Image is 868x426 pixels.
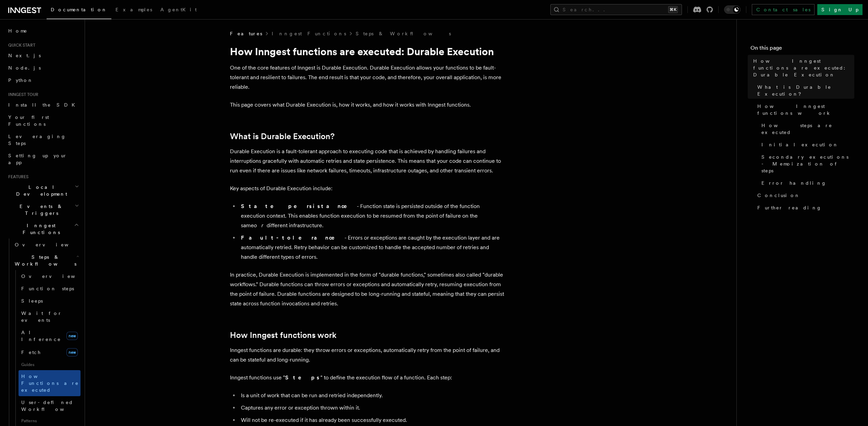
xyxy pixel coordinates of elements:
span: Steps & Workflows [12,254,76,267]
p: Key aspects of Durable Execution include: [230,184,504,193]
p: Inngest functions are durable: they throw errors or exceptions, automatically retry from the poin... [230,345,504,365]
a: Overview [19,270,81,282]
li: Is a unit of work that can be run and retried independently. [239,391,504,400]
a: Next.js [5,49,81,62]
span: Guides [19,359,81,370]
a: User-defined Workflows [19,396,81,415]
span: Features [230,30,262,37]
span: User-defined Workflows [21,400,83,412]
span: Secondary executions - Memoization of steps [761,154,854,174]
a: Node.js [5,62,81,74]
span: Next.js [8,53,41,58]
span: Function steps [21,286,74,291]
a: Function steps [19,282,81,295]
span: Overview [21,273,92,279]
p: One of the core features of Inngest is Durable Execution. Durable Execution allows your functions... [230,63,504,92]
span: Local Development [5,184,75,197]
a: Home [5,25,81,37]
span: How Inngest functions are executed: Durable Execution [753,58,854,78]
a: AgentKit [156,2,201,19]
a: Contact sales [752,4,815,15]
a: How Functions are executed [19,370,81,396]
p: This page covers what Durable Execution is, how it works, and how it works with Inngest functions. [230,100,504,110]
a: Inngest Functions [272,30,346,37]
a: Setting up your app [5,149,81,169]
a: Install the SDK [5,99,81,111]
button: Toggle dark mode [724,5,741,14]
button: Events & Triggers [5,200,81,219]
span: What is Durable Execution? [757,84,854,97]
span: Events & Triggers [5,203,75,217]
span: Wait for events [21,311,62,323]
a: Sleeps [19,295,81,307]
span: Python [8,77,33,83]
span: AI Inference [21,330,61,342]
span: new [66,332,78,340]
a: Fetchnew [19,345,81,359]
span: Home [8,27,27,34]
span: Sleeps [21,298,43,304]
button: Local Development [5,181,81,200]
a: Wait for events [19,307,81,326]
span: Node.js [8,65,41,71]
span: Leveraging Steps [8,134,66,146]
strong: Steps [285,374,320,381]
button: Steps & Workflows [12,251,81,270]
li: Captures any error or exception thrown within it. [239,403,504,413]
a: Examples [111,2,156,19]
span: Error handling [761,180,827,186]
a: Documentation [47,2,111,19]
span: Conclusion [757,192,800,199]
a: What is Durable Execution? [230,132,334,141]
a: AI Inferencenew [19,326,81,345]
span: Fetch [21,350,41,355]
span: Initial execution [761,141,839,148]
span: Inngest Functions [5,222,74,236]
span: How Functions are executed [21,374,79,393]
span: Further reading [757,204,822,211]
button: Search...⌘K [550,4,682,15]
a: How Inngest functions work [755,100,854,119]
li: - Function state is persisted outside of the function execution context. This enables function ex... [239,202,504,230]
span: Quick start [5,42,35,48]
strong: State persistance [241,203,357,209]
li: - Errors or exceptions are caught by the execution layer and are automatically retried. Retry beh... [239,233,504,262]
strong: Fault-tolerance [241,234,344,241]
span: How Inngest functions work [757,103,854,117]
span: Overview [15,242,85,247]
a: Leveraging Steps [5,130,81,149]
a: Your first Functions [5,111,81,130]
span: Your first Functions [8,114,49,127]
span: Setting up your app [8,153,67,165]
a: Overview [12,239,81,251]
span: Documentation [51,7,107,12]
kbd: ⌘K [668,6,678,13]
p: Inngest functions use " " to define the execution flow of a function. Each step: [230,373,504,382]
li: Will not be re-executed if it has already been successfully executed. [239,415,504,425]
a: How steps are executed [759,119,854,138]
span: Inngest tour [5,92,38,97]
a: Python [5,74,81,86]
h1: How Inngest functions are executed: Durable Execution [230,45,504,58]
a: Sign Up [817,4,863,15]
span: Examples [115,7,152,12]
h4: On this page [750,44,854,55]
a: How Inngest functions work [230,330,337,340]
p: Durable Execution is a fault-tolerant approach to executing code that is achieved by handling fai... [230,147,504,175]
button: Inngest Functions [5,219,81,239]
span: How steps are executed [761,122,854,136]
span: Features [5,174,28,180]
a: Initial execution [759,138,854,151]
a: Further reading [755,202,854,214]
a: What is Durable Execution? [755,81,854,100]
span: new [66,348,78,356]
a: How Inngest functions are executed: Durable Execution [750,55,854,81]
a: Steps & Workflows [356,30,451,37]
a: Conclusion [755,189,854,202]
span: Install the SDK [8,102,79,108]
a: Error handling [759,177,854,189]
p: In practice, Durable Execution is implemented in the form of "durable functions," sometimes also ... [230,270,504,308]
em: or [254,222,267,229]
span: AgentKit [160,7,197,12]
a: Secondary executions - Memoization of steps [759,151,854,177]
